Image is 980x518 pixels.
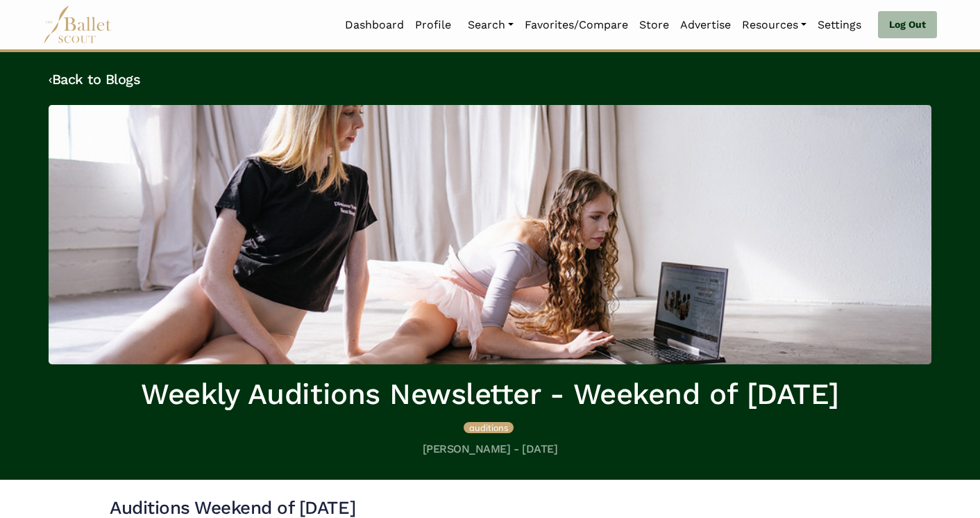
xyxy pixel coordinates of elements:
[49,375,931,414] h1: Weekly Auditions Newsletter - Weekend of [DATE]
[49,70,52,88] code: ‹
[675,10,736,40] a: Advertise
[878,11,937,39] a: Log Out
[736,10,812,40] a: Resources
[339,10,409,40] a: Dashboard
[462,10,519,40] a: Search
[409,10,457,40] a: Profile
[634,10,675,40] a: Store
[812,10,867,40] a: Settings
[519,10,634,40] a: Favorites/Compare
[469,422,508,433] span: auditions
[49,105,931,364] img: header_image.img
[49,442,931,457] h5: [PERSON_NAME] - [DATE]
[49,71,140,88] a: ‹Back to Blogs
[464,420,514,434] a: auditions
